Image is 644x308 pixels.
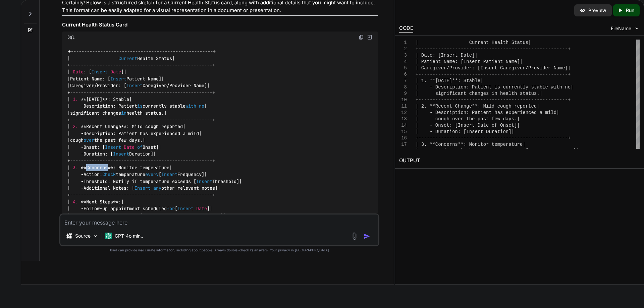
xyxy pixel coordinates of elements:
span: - [81,206,84,212]
span: | [67,69,70,75]
span: | [67,172,70,178]
img: attachment [351,232,358,240]
span: | [67,130,70,136]
span: | 2. **Recent Change**: Mild cough reported [416,104,537,109]
span: Insert [161,172,177,178]
span: -----------------------------------------------------+ [70,62,215,68]
span: | [556,110,559,115]
span: -----------------------------------------------------+ [70,192,215,198]
span: +------------------------------------------------- [416,46,556,52]
div: 2 [399,46,407,52]
img: chevron down [634,25,640,31]
div: 8 [399,84,407,90]
span: | [511,129,514,134]
span: | [183,124,185,130]
span: | [210,206,212,212]
span: - [81,185,84,191]
span: | [129,96,132,102]
p: Source [75,233,91,239]
span: Insert [143,212,159,219]
div: 9 [399,90,407,97]
div: 12 [399,110,407,116]
div: CODE [399,24,413,33]
img: icon [364,233,370,240]
p: GPT-4o min.. [115,233,143,239]
span: -----------------------------------------------------+ [71,49,216,55]
div: 4 [399,59,407,65]
span: 2. [73,124,78,130]
span: | [520,59,523,64]
span: Date [110,69,121,75]
span: - [81,144,84,150]
span: | [218,185,220,191]
span: | [169,165,172,171]
div: 18 [399,148,407,154]
span: | cough over the past few days. [416,116,517,122]
span: | [204,103,207,109]
span: + [67,62,70,68]
span: Insert [113,151,129,157]
span: | [528,40,531,45]
span: | [239,178,242,184]
span: | [67,82,70,88]
span: | [475,53,477,58]
span: over [84,137,94,143]
span: Date [124,144,135,150]
span: | [67,212,70,219]
span: | Patient Name: [Insert Patient Name] [416,59,520,64]
span: - [81,103,84,109]
img: copy [359,35,364,40]
span: | [67,110,70,116]
div: 5 [399,65,407,71]
span: any [153,185,161,191]
span: ----+ [556,72,571,77]
span: | [67,185,70,191]
span: quency]| [556,148,579,153]
span: | [67,165,70,171]
code: Health Status : [ ] Patient Name: [ Patient Name] Caregiver Provider: [ Caregiver Provider Name] ... [67,48,242,226]
span: | [172,55,175,61]
span: / [94,82,97,88]
span: ame]| [556,65,571,71]
p: Preview [588,7,606,14]
p: Run [626,7,634,14]
span: Insert [110,76,126,82]
span: Check [102,172,116,178]
span: | [480,78,483,83]
div: 17 [399,141,407,148]
div: 3 [399,52,407,59]
span: | [124,69,126,75]
span: - [81,178,84,184]
span: | [199,130,202,136]
span: | [67,151,70,157]
span: Current [118,55,137,61]
span: / [167,82,169,88]
span: | Date: [Insert Date] [416,53,475,58]
span: | [67,199,70,205]
span: Insert [177,206,194,212]
span: | [67,76,70,82]
span: Date [73,69,84,75]
div: 10 [399,97,407,103]
span: every [145,172,159,178]
div: 16 [399,135,407,141]
span: th no| [556,84,573,90]
span: 3. [73,165,78,171]
span: | [67,96,70,102]
div: 14 [399,122,407,129]
span: | [67,137,70,143]
span: -----------------------------------------------------+ [70,89,215,96]
div: 15 [399,129,407,135]
span: | [67,55,70,61]
img: preview [580,7,586,13]
span: | - Duration: [Insert Duration] [416,129,512,134]
span: + [67,117,70,123]
span: | Current Health Status [416,40,528,45]
span: Insert [135,185,151,191]
p: Bind can provide inaccurate information, including about people. Always double-check its answers.... [59,248,379,253]
div: 11 [399,103,407,110]
span: | - Description: Patient is currently stable wi [416,84,556,90]
span: 1. [73,96,78,102]
span: any [161,212,169,219]
span: | [67,103,70,109]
